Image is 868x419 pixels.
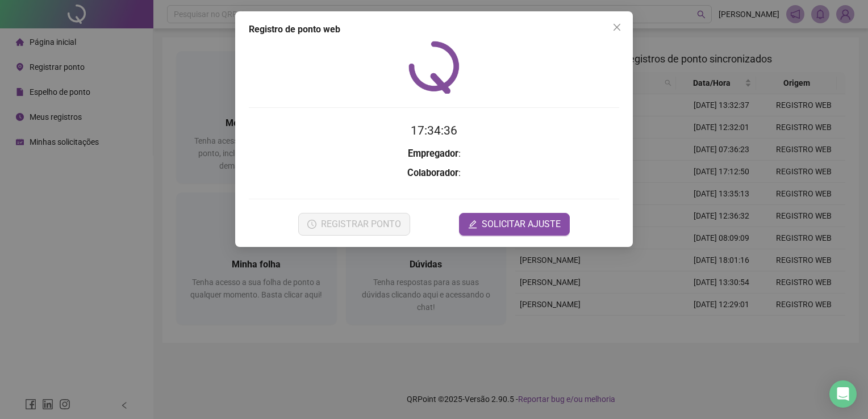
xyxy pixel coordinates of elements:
img: QRPoint [408,41,460,94]
span: SOLICITAR AJUSTE [482,217,561,231]
span: close [612,23,621,32]
div: Open Intercom Messenger [829,380,857,408]
button: Close [608,18,626,36]
button: editSOLICITAR AJUSTE [459,213,570,236]
h3: : [249,146,619,161]
span: edit [468,220,477,229]
strong: Colaborador [407,167,458,178]
strong: Empregador [408,148,458,159]
button: REGISTRAR PONTO [298,213,410,236]
div: Registro de ponto web [249,23,619,36]
time: 17:34:36 [411,124,457,137]
h3: : [249,166,619,181]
